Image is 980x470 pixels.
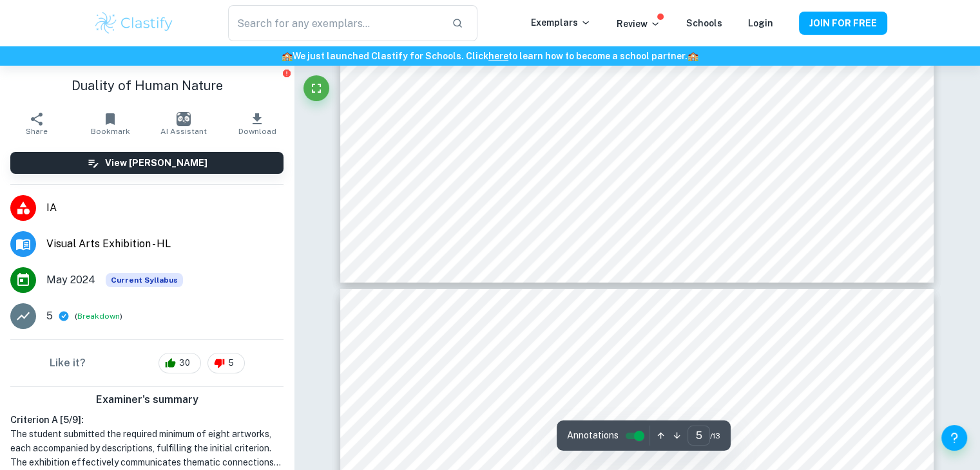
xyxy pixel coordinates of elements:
p: Review [617,17,660,31]
span: 5 [221,357,241,370]
div: 5 [207,353,245,373]
button: Help and Feedback [941,425,967,451]
button: Download [220,106,294,142]
button: AI Assistant [147,106,220,142]
span: 🏫 [282,51,293,61]
span: 30 [172,357,197,370]
span: 🏫 [687,51,698,61]
h6: Examiner's summary [5,392,289,408]
span: / 13 [710,430,720,442]
span: Annotations [567,429,619,442]
h1: The student submitted the required minimum of eight artworks, each accompanied by descriptions, f... [10,427,283,469]
h6: Criterion A [ 5 / 9 ]: [10,413,283,427]
span: Current Syllabus [106,273,183,287]
span: Download [238,127,276,136]
span: Share [26,127,48,136]
a: here [488,51,508,61]
a: Schools [686,18,722,28]
a: Login [748,18,773,28]
span: May 2024 [46,272,95,288]
button: Fullscreen [303,75,329,101]
button: Bookmark [73,106,147,142]
span: AI Assistant [160,127,207,136]
div: This exemplar is based on the current syllabus. Feel free to refer to it for inspiration/ideas wh... [106,273,183,287]
span: IA [46,200,283,216]
span: Bookmark [91,127,130,136]
p: Exemplars [531,15,591,30]
img: Clastify logo [93,10,175,36]
h6: View [PERSON_NAME] [105,156,207,170]
h6: We just launched Clastify for Schools. Click to learn how to become a school partner. [3,49,977,63]
button: Report issue [282,68,291,78]
div: 30 [159,353,201,373]
p: 5 [46,308,53,324]
button: Breakdown [77,310,120,322]
h1: Duality of Human Nature [10,76,283,95]
span: Visual Arts Exhibition - HL [46,236,283,252]
h6: Like it? [50,355,86,371]
img: AI Assistant [177,112,191,126]
button: View [PERSON_NAME] [10,152,283,174]
input: Search for any exemplars... [228,5,441,41]
button: JOIN FOR FREE [799,12,887,35]
span: ( ) [75,310,122,323]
